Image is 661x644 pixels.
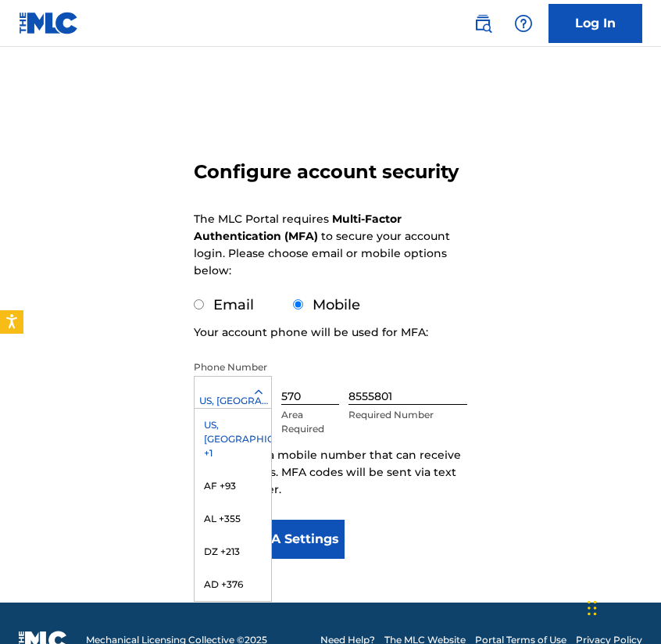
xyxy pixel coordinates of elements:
[195,394,271,408] div: US, [GEOGRAPHIC_DATA] +1
[583,569,661,644] iframe: Chat Widget
[19,12,79,34] img: MLC Logo
[194,446,467,498] p: Please enter a mobile number that can receive text messages. MFA codes will be sent via text to t...
[508,8,539,39] div: Help
[195,535,271,568] div: DZ +213
[194,160,459,184] h3: Configure account security
[194,210,450,279] p: The MLC Portal requires to secure your account login. Please choose email or mobile options below:
[195,503,271,535] div: AL +355
[195,409,271,470] div: US, [GEOGRAPHIC_DATA] +1
[281,408,339,436] p: Area Required
[588,585,597,631] div: Drag
[195,568,271,601] div: AD +376
[348,408,467,422] p: Required Number
[313,296,360,313] label: Mobile
[467,8,498,39] a: Public Search
[514,14,533,33] img: help
[548,4,642,43] a: Log In
[195,470,271,503] div: AF +93
[473,14,492,33] img: search
[213,296,254,313] label: Email
[194,324,428,341] p: Your account phone will be used for MFA:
